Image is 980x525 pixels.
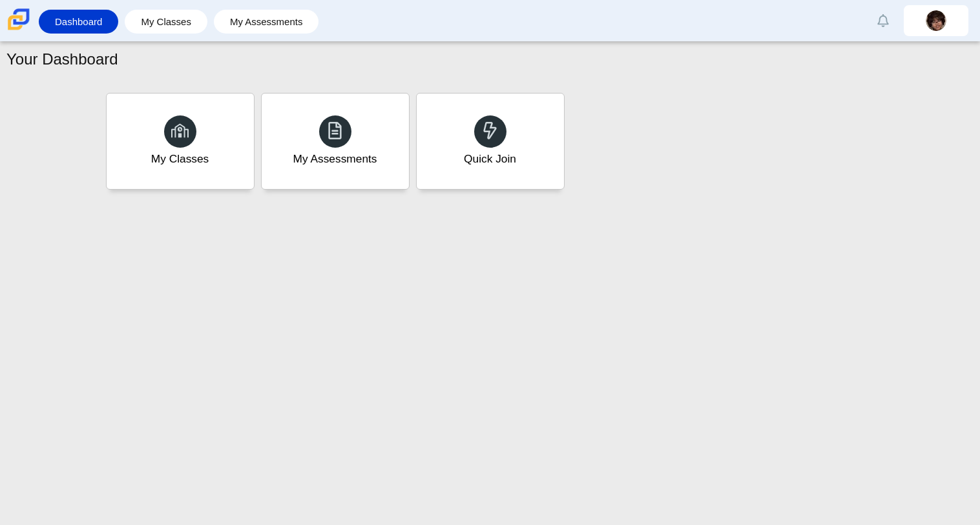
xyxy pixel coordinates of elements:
[106,93,255,190] a: My Classes
[131,10,201,34] a: My Classes
[926,10,946,31] img: tavarion.mcduffy.0WEI0j
[45,10,112,34] a: Dashboard
[6,48,118,70] h1: Your Dashboard
[416,93,565,190] a: Quick Join
[261,93,410,190] a: My Assessments
[293,151,377,167] div: My Assessments
[5,24,32,35] a: Carmen School of Science & Technology
[5,6,32,33] img: Carmen School of Science & Technology
[904,5,968,36] a: tavarion.mcduffy.0WEI0j
[464,151,516,167] div: Quick Join
[151,151,209,167] div: My Classes
[869,6,897,35] a: Alerts
[220,10,313,34] a: My Assessments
